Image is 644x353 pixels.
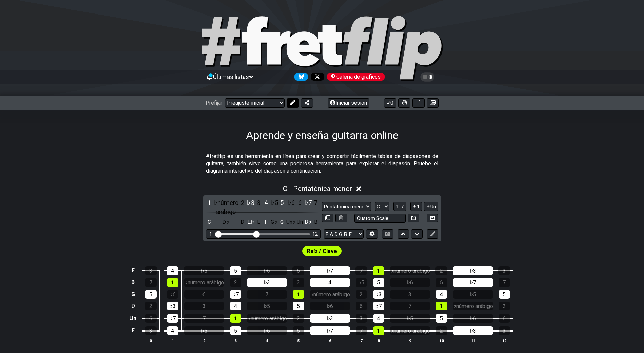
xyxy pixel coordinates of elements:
div: toggle scale degree [213,198,238,216]
div: ♭6 [310,302,350,310]
td: E [128,324,138,337]
th: 5 [290,337,307,344]
div: toggle pitch class [247,218,254,227]
div: ♭6 [247,326,287,335]
button: Toggle horizontal chord view [382,229,393,239]
td: Un [128,312,138,325]
div: 1 [373,326,384,335]
td: G [128,288,138,300]
div: toggle pitch class [270,218,278,227]
button: Edit Preset [287,98,299,108]
div: ♭3 [167,302,178,310]
div: toggle pitch class [279,218,285,227]
div: 4 [373,314,384,323]
th: 6 [307,337,353,344]
div: 3 [184,302,224,310]
div: ♭número arábigo [390,326,430,335]
div: ♭6 [453,314,493,323]
button: Copy [322,214,333,223]
div: ♭5 [453,290,493,299]
button: 0 [384,98,396,108]
div: 7 [247,290,287,299]
div: toggle pitch class [213,218,238,227]
div: 3 [390,290,430,299]
button: Edit Tuning [366,229,378,239]
th: 9 [387,337,433,344]
button: 1..7 [393,202,406,211]
div: 5 [230,326,241,335]
div: toggle pitch class [296,218,303,227]
div: 2 [145,302,157,310]
th: 12 [496,337,513,344]
div: Rango de trastes visible [206,229,321,239]
font: 0 [390,100,393,106]
select: Sintonización [324,229,364,239]
div: 3 [293,278,304,287]
td: E [128,265,138,277]
div: 2 [230,278,241,287]
th: 1 [164,337,181,344]
select: Prefijar [225,98,285,108]
p: #fretflip es una herramienta en línea para crear y compartir fácilmente tablas de diapasones de g... [206,153,438,175]
div: toggle scale degree [286,198,296,207]
div: ♭7 [373,302,384,310]
div: ♭3 [453,326,493,335]
div: 6 [356,302,367,310]
div: ♭5 [184,266,224,275]
div: 6 [145,314,157,323]
div: 3 [498,266,510,275]
div: ♭número arábigo [310,290,350,299]
button: First click edit preset to enable marker editing [427,229,438,239]
div: toggle pitch class [263,218,269,227]
div: ♭3 [373,290,384,299]
div: 12 [312,231,318,237]
div: 6 [293,326,304,335]
div: toggle scale degree [255,198,262,207]
th: 11 [450,337,496,344]
font: Un [430,203,436,210]
div: ♭7 [453,278,493,287]
div: 3 [145,266,157,275]
div: 7 [184,314,224,323]
div: 5 [436,314,447,323]
div: 1 [230,314,241,323]
div: toggle pitch class [286,218,296,227]
div: 1 [167,278,178,287]
div: 2 [356,290,367,299]
div: toggle scale degree [206,198,213,207]
div: ♭7 [230,290,241,299]
div: ♭3 [247,278,287,287]
div: toggle scale degree [279,198,285,207]
div: 6 [436,278,447,287]
div: toggle scale degree [304,198,312,207]
button: Move down [411,229,423,239]
div: ♭6 [167,290,178,299]
span: Toggle light / dark theme [424,74,431,80]
div: 6 [499,314,510,323]
div: toggle scale degree [296,198,303,207]
div: 5 [499,290,510,299]
div: toggle pitch class [304,218,312,227]
div: 5 [373,278,384,287]
th: 4 [244,337,290,344]
div: ♭3 [453,266,493,275]
div: 2 [435,266,447,275]
div: 7 [355,266,367,275]
div: toggle pitch class [312,218,319,227]
td: B [128,276,138,288]
div: toggle pitch class [255,218,262,227]
div: ♭5 [184,326,224,335]
div: ♭5 [247,302,287,310]
div: 2 [436,326,447,335]
div: ♭número arábigo [184,278,224,287]
span: First enable full edit mode to edit [307,246,337,256]
button: Share Preset [301,98,313,108]
a: Sigue #fretflip en X [308,73,324,81]
div: toggle scale degree [239,198,246,207]
button: Delete [335,214,347,223]
div: 7 [499,278,510,287]
div: 1 [373,266,384,275]
div: toggle pitch class [239,218,246,227]
div: ♭7 [310,266,350,275]
h1: Aprende y enseña guitarra online [246,129,398,142]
